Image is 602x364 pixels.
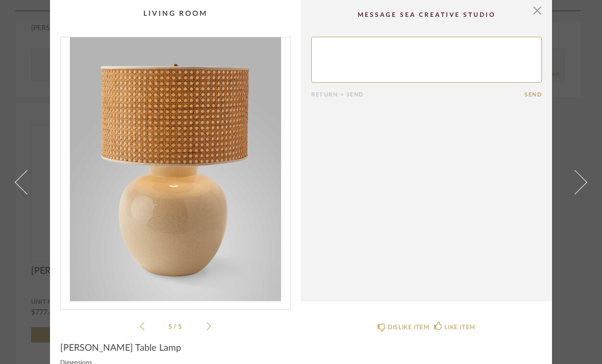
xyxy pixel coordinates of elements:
img: b20bdb56-af30-412f-9f9a-5c2908c91155_1000x1000.jpg [61,37,290,301]
div: Return = Send [311,91,524,98]
button: Send [524,91,542,98]
div: LIKE ITEM [444,322,475,332]
span: [PERSON_NAME] Table Lamp [60,343,181,354]
span: 5 [168,324,173,330]
div: 4 [61,37,290,301]
span: 5 [178,324,183,330]
span: / [173,324,178,330]
div: DISLIKE ITEM [388,322,429,332]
